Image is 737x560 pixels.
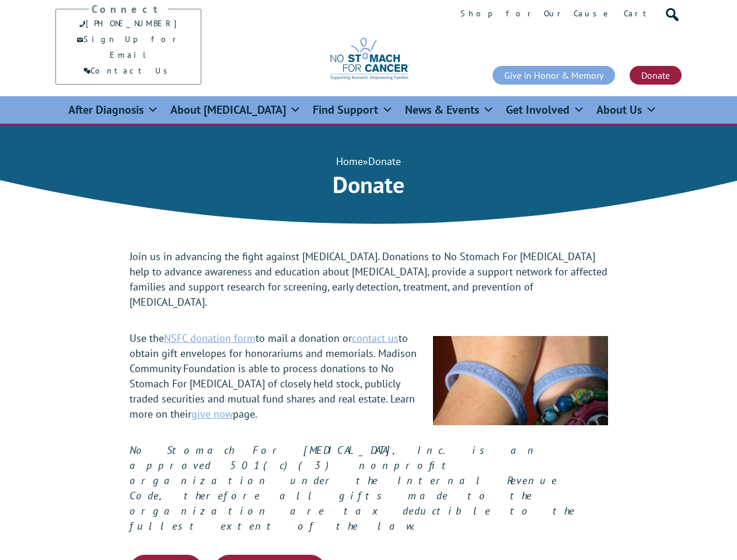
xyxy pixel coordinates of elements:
[76,34,181,60] a: Sign Up for Email
[191,407,233,421] a: give now
[460,8,612,19] a: Shop for Our Cause
[433,336,608,425] img: wristband support
[493,66,615,85] a: Give in Honor & Memory
[89,2,168,16] h2: Connect
[460,5,652,21] nav: Utility Menu
[320,37,417,80] img: No Stomach for Cancer logo with tagline
[352,331,399,345] a: contact us
[368,155,401,168] span: Donate
[405,96,494,124] a: News & Events
[68,96,159,124] a: After Diagnosis
[313,96,393,124] a: Find Support
[130,443,575,533] em: No Stomach For [MEDICAL_DATA], Inc. is an approved 501(c)(3) nonprofit organization under the Int...
[79,18,178,29] a: [PHONE_NUMBER]
[83,65,174,76] a: Contact Us
[130,331,608,422] p: Use the to mail a donation or to obtain gift envelopes for honorariums and memorials. Madison Com...
[164,331,256,345] a: NSFC donation form
[506,96,585,124] a: Get Involved
[130,249,608,310] p: Join us in advancing the fight against [MEDICAL_DATA]. Donations to No Stomach For [MEDICAL_DATA]...
[336,155,363,168] a: Home
[630,66,682,85] a: Donate
[596,96,657,124] a: About Us
[170,96,301,124] a: About [MEDICAL_DATA]
[336,155,401,168] span: »
[130,169,608,199] h1: Donate
[624,8,652,19] a: Cart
